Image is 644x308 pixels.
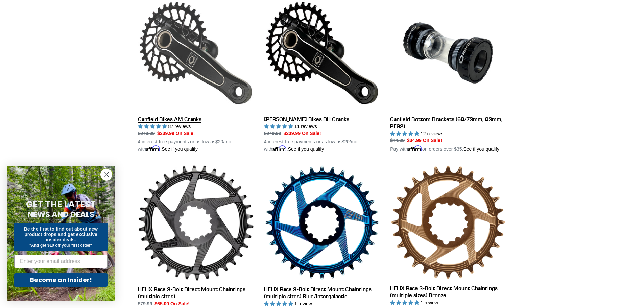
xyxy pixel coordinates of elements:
[14,255,108,268] input: Enter your email address
[29,243,92,248] span: *And get $10 off your first order*
[26,198,96,210] span: GET THE LATEST
[28,209,94,220] span: NEWS AND DEALS
[14,273,108,287] button: Become an Insider!
[100,169,112,181] button: Close dialog
[24,226,98,242] span: Be the first to find out about new product drops and get exclusive insider deals.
